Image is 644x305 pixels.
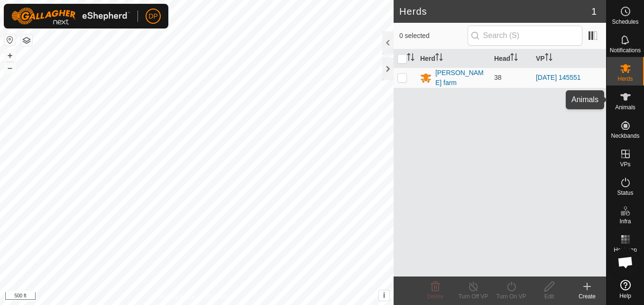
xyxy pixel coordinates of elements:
[468,26,582,46] input: Search (S)
[532,49,606,68] th: VP
[617,190,633,196] span: Status
[4,34,16,46] button: Reset Map
[591,4,597,19] span: 1
[427,293,444,300] span: Delete
[11,8,130,25] img: Gallagher Logo
[435,68,487,88] div: [PERSON_NAME] farm
[611,248,640,276] a: Open chat
[611,133,639,139] span: Neckbands
[568,292,606,301] div: Create
[148,11,157,21] span: DP
[416,49,490,68] th: Herd
[383,291,385,299] span: i
[607,276,644,303] a: Help
[490,49,532,68] th: Head
[612,19,638,25] span: Schedules
[407,55,414,62] p-sorticon: Activate to sort
[545,55,552,62] p-sorticon: Activate to sort
[159,293,195,301] a: Privacy Policy
[492,292,530,301] div: Turn On VP
[536,74,581,81] a: [DATE] 145551
[4,50,16,61] button: +
[619,293,631,299] span: Help
[435,55,443,62] p-sorticon: Activate to sort
[510,55,518,62] p-sorticon: Activate to sort
[206,293,234,301] a: Contact Us
[454,292,492,301] div: Turn Off VP
[614,247,637,253] span: Heatmap
[379,290,389,301] button: i
[615,105,635,110] span: Animals
[530,292,568,301] div: Edit
[494,74,502,81] span: 38
[399,31,468,41] span: 0 selected
[4,62,16,74] button: –
[21,35,32,46] button: Map Layers
[610,48,641,53] span: Notifications
[617,76,633,82] span: Herds
[399,6,591,17] h2: Herds
[620,162,630,167] span: VPs
[619,219,631,224] span: Infra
